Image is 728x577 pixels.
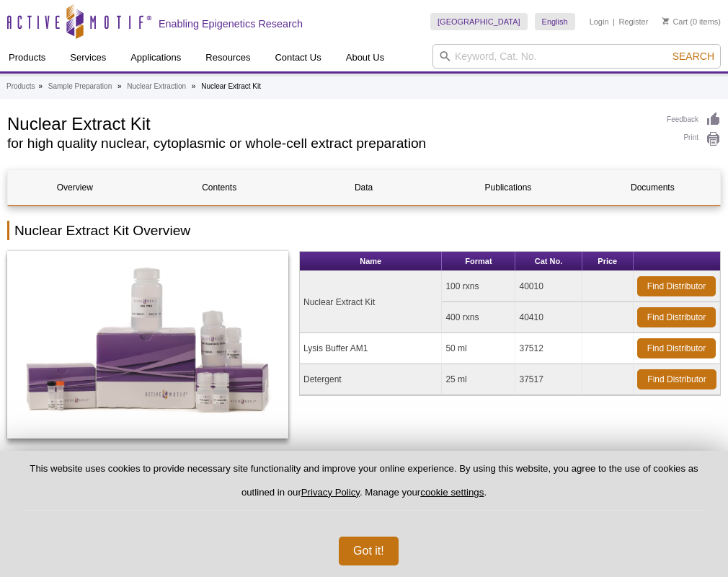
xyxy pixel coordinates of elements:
[201,82,261,90] li: Nuclear Extract Kit
[662,17,669,25] img: Your Cart
[667,131,721,147] a: Print
[127,80,186,93] a: Nuclear Extraction
[337,44,393,71] a: About Us
[7,221,721,240] h2: Nuclear Extract Kit Overview
[662,17,688,27] a: Cart
[300,271,442,333] td: Nuclear Extract Kit
[535,13,575,30] a: English
[7,137,652,150] h2: for high quality nuclear, cytoplasmic or whole-cell extract preparation
[61,44,115,71] a: Services
[300,333,442,364] td: Lysis Buffer AM1
[442,364,515,395] td: 25 ml
[420,487,484,498] button: cookie settings
[7,251,288,439] img: Nuclear Extract Kit
[152,170,286,205] a: Contents
[266,44,329,71] a: Contact Us
[6,80,35,93] a: Products
[430,13,528,30] a: [GEOGRAPHIC_DATA]
[38,82,43,90] li: »
[515,333,582,364] td: 37512
[442,302,515,333] td: 400 rxns
[297,170,431,205] a: Data
[442,252,515,271] th: Format
[441,170,575,205] a: Publications
[442,271,515,302] td: 100 rxns
[515,271,582,302] td: 40010
[618,17,648,27] a: Register
[590,17,609,27] a: Login
[662,13,721,30] li: (0 items)
[117,82,122,90] li: »
[582,252,634,271] th: Price
[301,487,360,498] a: Privacy Policy
[668,50,719,63] button: Search
[637,369,716,389] a: Find Distributor
[197,44,259,71] a: Resources
[300,252,442,271] th: Name
[667,112,721,128] a: Feedback
[192,82,196,90] li: »
[339,537,399,565] button: Got it!
[432,44,721,69] input: Keyword, Cat. No.
[586,170,720,205] a: Documents
[637,276,716,296] a: Find Distributor
[122,44,190,71] a: Applications
[515,252,582,271] th: Cat No.
[7,112,652,133] h1: Nuclear Extract Kit
[23,462,705,511] p: This website uses cookies to provide necessary site functionality and improve your online experie...
[613,13,615,30] li: |
[515,364,582,395] td: 37517
[442,333,515,364] td: 50 ml
[300,364,442,395] td: Detergent
[672,50,714,62] span: Search
[637,307,716,327] a: Find Distributor
[637,338,716,358] a: Find Distributor
[48,80,112,93] a: Sample Preparation
[159,17,303,30] h2: Enabling Epigenetics Research
[8,170,142,205] a: Overview
[515,302,582,333] td: 40410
